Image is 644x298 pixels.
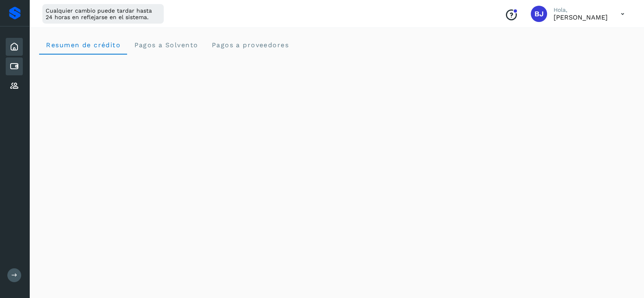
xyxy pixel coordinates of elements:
div: Proveedores [6,77,23,95]
p: Hola, [554,7,608,13]
span: Resumen de crédito [46,41,121,49]
p: Brayant Javier Rocha Martinez [554,13,608,21]
div: Inicio [6,38,23,56]
div: Cualquier cambio puede tardar hasta 24 horas en reflejarse en el sistema. [42,4,164,24]
span: Pagos a proveedores [211,41,289,49]
div: Cuentas por pagar [6,57,23,75]
span: Pagos a Solvento [134,41,198,49]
